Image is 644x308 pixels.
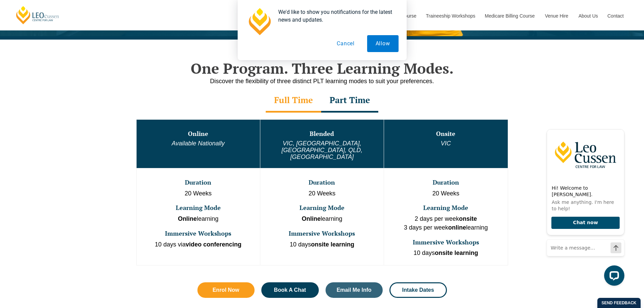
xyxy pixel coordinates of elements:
span: Email Me Info [337,287,372,293]
p: Discover the flexibility of three distinct PLT learning modes to suit your preferences. [129,77,515,86]
iframe: LiveChat chat widget [541,123,627,291]
strong: Online [178,215,197,222]
h3: Immersive Workshops [137,230,259,237]
span: Book A Chat [274,287,306,293]
p: learning [261,215,383,223]
button: Allow [367,35,399,52]
h3: Immersive Workshops [261,230,383,237]
p: 10 days [261,240,383,249]
div: We'd like to show you notifications for the latest news and updates. [273,8,399,24]
h3: Blended [261,131,383,137]
h3: Duration [137,179,259,186]
a: Intake Dates [389,282,447,298]
img: notification icon [246,8,273,35]
p: 20 Weeks [385,189,507,198]
h3: Online [137,131,259,137]
p: 10 days via [137,240,259,249]
h3: Duration [261,179,383,186]
a: Enrol Now [197,282,255,298]
p: 10 days [385,249,507,258]
strong: Online [302,215,320,222]
p: 2 days per week 3 days per week learning [385,215,507,232]
strong: onsite learning [435,250,478,256]
div: Part Time [321,89,378,113]
em: Available Nationally [172,140,225,147]
span: Intake Dates [402,287,434,293]
div: Full Time [266,89,321,113]
p: 20 Weeks [137,189,259,198]
p: learning [137,215,259,223]
h3: Learning Mode [385,205,507,211]
strong: onsite [459,215,477,222]
h2: One Program. Three Learning Modes. [129,60,515,77]
strong: online [448,224,466,231]
span: Enrol Now [213,287,239,293]
h3: Onsite [385,131,507,137]
button: Cancel [328,35,363,52]
h3: Learning Mode [137,205,259,211]
a: Book A Chat [261,282,319,298]
h3: Immersive Workshops [385,239,507,246]
strong: onsite learning [311,241,354,248]
a: Email Me Info [326,282,383,298]
h3: Duration [385,179,507,186]
h3: Learning Mode [261,205,383,211]
em: VIC [441,140,451,147]
em: VIC, [GEOGRAPHIC_DATA], [GEOGRAPHIC_DATA], QLD, [GEOGRAPHIC_DATA] [282,140,362,160]
strong: video conferencing [186,241,241,248]
p: 20 Weeks [261,189,383,198]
